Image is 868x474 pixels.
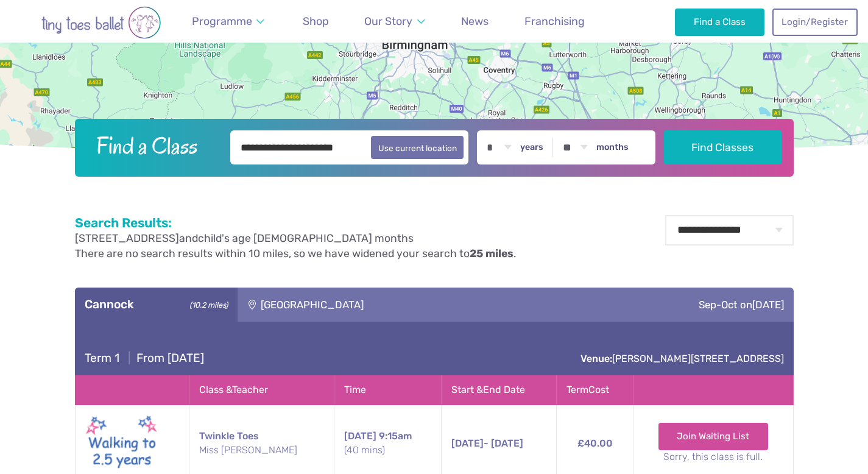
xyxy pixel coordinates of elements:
div: Sep-Oct on [552,288,794,322]
a: Our Story [359,8,431,35]
th: Term Cost [557,376,633,405]
span: [DATE] [752,299,784,311]
a: Login/Register [772,9,858,35]
h2: Search Results: [75,215,516,231]
label: years [520,142,543,153]
img: Google [3,142,43,158]
span: News [461,15,489,27]
div: [GEOGRAPHIC_DATA] [238,288,552,322]
a: Find a Class [675,9,764,35]
button: Use current location [371,136,464,159]
span: - [DATE] [451,437,523,449]
span: [DATE] [344,430,376,442]
small: (10.2 miles) [185,297,227,310]
small: Miss [PERSON_NAME] [199,444,324,457]
small: (40 mins) [344,444,432,457]
span: [DATE] [451,437,484,449]
h3: Cannock [85,297,228,312]
button: Find Classes [664,130,782,164]
th: Start & End Date [442,376,557,405]
a: Franchising [519,8,590,35]
strong: 25 miles [470,247,513,260]
p: and [75,231,516,246]
small: Sorry, this class is full. [643,450,783,464]
span: [STREET_ADDRESS] [75,232,179,244]
a: Venue:[PERSON_NAME][STREET_ADDRESS] [580,353,784,364]
a: Open this area in Google Maps (opens a new window) [3,142,43,158]
span: Programme [192,15,252,27]
span: Term 1 [85,351,119,365]
span: Franchising [524,15,585,27]
label: months [596,142,629,153]
span: Our Story [364,15,412,27]
img: tiny toes ballet [16,6,186,39]
th: Time [334,376,442,405]
strong: Venue: [580,353,612,364]
p: There are no search results within 10 miles, so we have widened your search to . [75,246,516,261]
a: Join Waiting List [658,423,769,450]
th: Class & Teacher [189,376,334,405]
a: Programme [186,8,270,35]
span: child's age [DEMOGRAPHIC_DATA] months [198,232,414,244]
a: Shop [297,8,334,35]
h4: From [DATE] [85,351,204,366]
span: Shop [303,15,329,27]
a: News [456,8,494,35]
span: | [122,351,136,365]
h2: Find a Class [86,130,222,161]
